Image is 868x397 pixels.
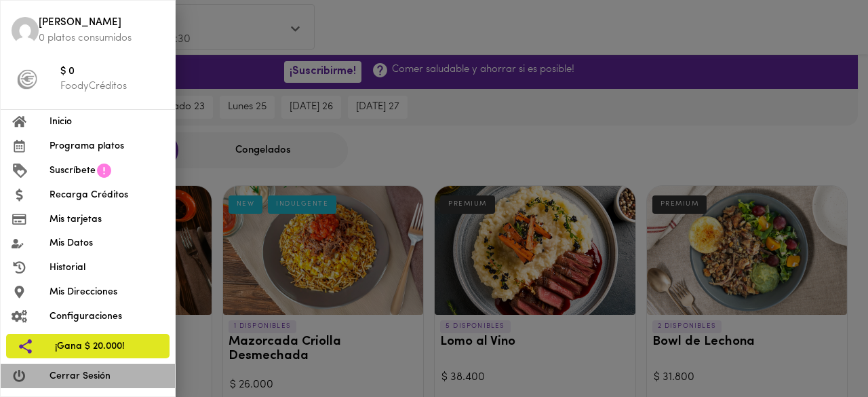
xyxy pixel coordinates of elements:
img: foody-creditos-black.png [17,69,37,90]
span: [PERSON_NAME] [39,16,164,31]
span: $ 0 [60,64,164,80]
p: 0 platos consumidos [39,31,164,45]
p: FoodyCréditos [60,79,164,94]
span: Mis Datos [50,236,164,250]
span: ¡Gana $ 20.000! [55,339,159,354]
iframe: Messagebird Livechat Widget [789,318,854,383]
span: Cerrar Sesión [50,369,164,383]
span: Mis tarjetas [50,212,164,227]
span: Mis Direcciones [50,285,164,299]
span: Configuraciones [50,309,164,324]
span: Programa platos [50,139,164,153]
span: Historial [50,261,164,275]
span: Recarga Créditos [50,188,164,202]
span: Suscríbete [50,164,96,178]
span: Inicio [50,115,164,129]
